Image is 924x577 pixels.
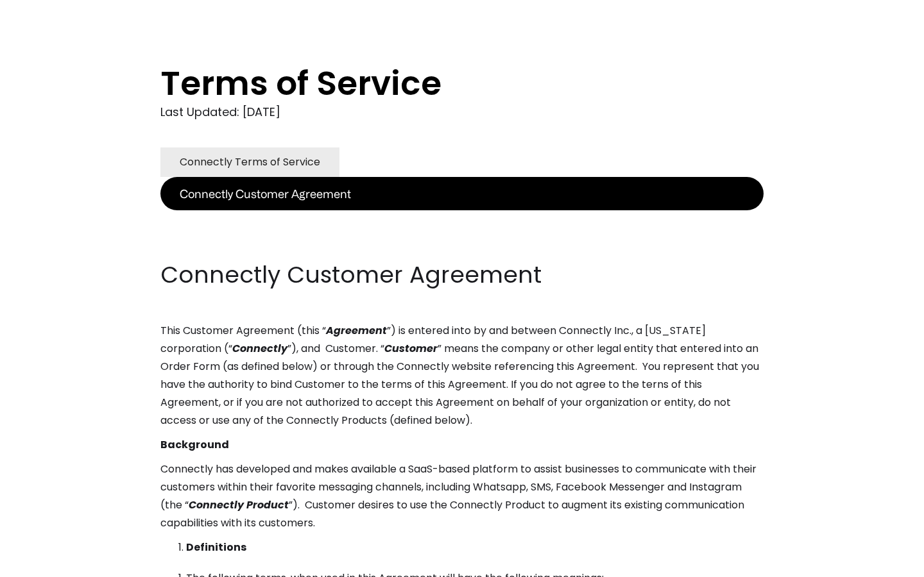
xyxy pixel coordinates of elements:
[26,555,77,573] ul: Language list
[160,103,764,122] div: Last Updated: [DATE]
[160,235,764,253] p: ‍
[326,323,387,338] em: Agreement
[160,210,764,228] p: ‍
[160,322,764,430] p: This Customer Agreement (this “ ”) is entered into by and between Connectly Inc., a [US_STATE] co...
[189,498,289,512] em: Connectly Product
[160,437,229,452] strong: Background
[160,64,712,103] h1: Terms of Service
[232,341,287,356] em: Connectly
[180,185,351,203] div: Connectly Customer Agreement
[160,259,764,291] h2: Connectly Customer Agreement
[13,553,77,573] aside: Language selected: English
[384,341,438,356] em: Customer
[160,460,764,532] p: Connectly has developed and makes available a SaaS-based platform to assist businesses to communi...
[180,153,320,171] div: Connectly Terms of Service
[186,540,246,555] strong: Definitions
